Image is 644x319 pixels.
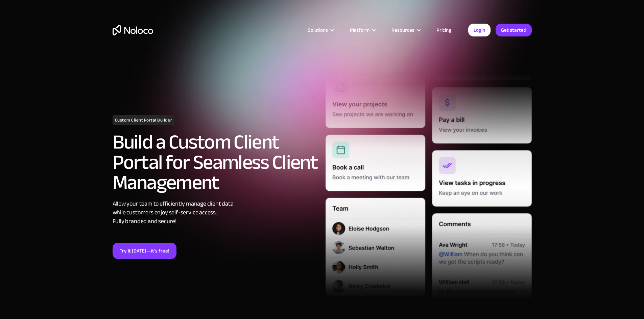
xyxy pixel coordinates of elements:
div: Resources [383,26,428,34]
h2: Build a Custom Client Portal for Seamless Client Management [113,132,319,193]
a: Try it [DATE]—it’s free! [113,243,176,259]
h1: Custom Client Portal Builder [113,115,175,125]
div: Solutions [308,26,328,34]
div: Resources [391,26,414,34]
a: Get started [496,24,532,36]
div: Solutions [300,26,341,34]
div: Allow your team to efficiently manage client data while customers enjoy self-service access. Full... [113,200,319,226]
div: Platform [350,26,369,34]
div: Platform [341,26,383,34]
a: Pricing [428,26,460,34]
a: Login [468,24,491,36]
a: home [113,25,153,35]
